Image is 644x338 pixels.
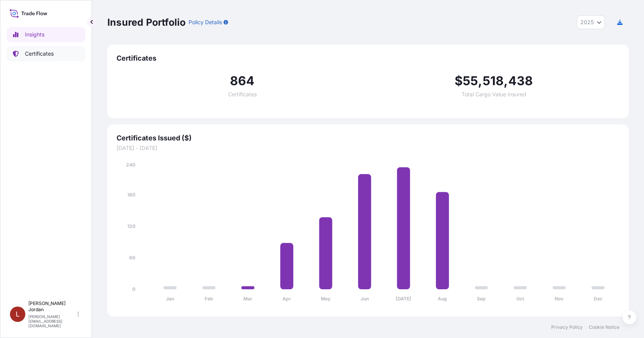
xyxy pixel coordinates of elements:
span: L [16,310,20,318]
tspan: Feb [205,296,213,302]
span: , [504,75,508,87]
tspan: Oct [516,296,524,302]
tspan: Sep [477,296,486,302]
span: 55 [463,75,478,87]
tspan: 240 [126,162,135,168]
tspan: May [321,296,331,302]
tspan: 0 [132,286,135,292]
span: Certificates Issued ($) [117,134,619,143]
tspan: [DATE] [396,296,411,302]
span: Total Cargo Value Insured [462,92,526,97]
a: Cookie Notice [589,324,619,330]
span: Certificates [228,92,257,97]
p: [PERSON_NAME][EMAIL_ADDRESS][DOMAIN_NAME] [28,314,76,328]
p: Insured Portfolio [107,16,186,28]
tspan: Nov [555,296,564,302]
span: $ [455,75,463,87]
span: 438 [508,75,533,87]
tspan: 60 [129,255,135,261]
span: , [478,75,482,87]
p: [PERSON_NAME] Jordan [28,300,76,313]
a: Insights [7,27,85,42]
a: Privacy Policy [551,324,583,330]
a: Certificates [7,46,85,61]
p: Certificates [25,50,54,58]
p: Policy Details [189,18,222,26]
p: Insights [25,31,44,38]
span: 864 [230,75,255,87]
tspan: 120 [127,223,135,229]
tspan: Jun [361,296,369,302]
tspan: Dec [594,296,603,302]
tspan: 180 [127,192,135,198]
span: 2025 [580,18,594,26]
tspan: Apr [283,296,291,302]
tspan: Mar [243,296,252,302]
span: Certificates [117,54,619,63]
tspan: Jan [166,296,174,302]
span: 518 [483,75,504,87]
span: [DATE] - [DATE] [117,144,619,152]
button: Year Selector [577,15,605,29]
tspan: Aug [438,296,447,302]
